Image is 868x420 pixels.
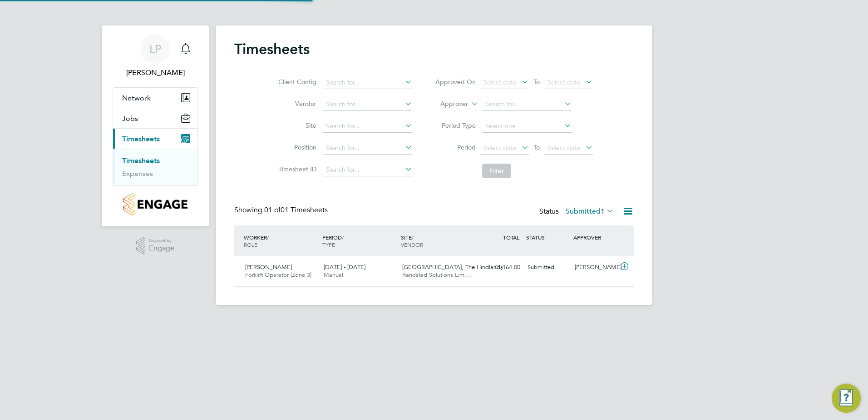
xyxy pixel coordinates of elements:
a: LP[PERSON_NAME] [113,35,198,78]
label: Period [435,143,476,151]
label: Timesheet ID [276,165,316,173]
div: APPROVER [571,229,618,245]
span: TYPE [322,241,335,248]
span: / [267,234,269,241]
span: Powered by [149,237,174,245]
span: Jobs [122,114,138,123]
img: countryside-properties-logo-retina.png [123,193,187,215]
span: TOTAL [503,234,519,241]
div: Showing [234,205,330,215]
span: / [342,234,344,241]
span: Select date [547,144,580,152]
input: Search for... [323,76,412,89]
label: Submitted [566,207,614,216]
span: [GEOGRAPHIC_DATA], The Hindlands [402,263,503,271]
span: Manual [324,271,343,279]
button: Network [113,88,197,108]
span: Network [122,94,151,102]
div: Status [539,205,616,218]
div: Timesheets [113,149,197,185]
span: To [531,76,542,88]
a: Go to home page [113,193,198,215]
label: Client Config [276,78,316,86]
input: Search for... [323,120,412,133]
span: Engage [149,245,174,252]
label: Site [276,121,316,130]
a: Powered byEngage [136,237,175,255]
label: Vendor [276,100,316,108]
button: Engage Resource Center [832,384,861,413]
span: [DATE] - [DATE] [324,263,365,271]
div: PERIOD [320,229,399,253]
span: Select date [547,78,580,86]
div: SITE [399,229,477,253]
div: [PERSON_NAME] [571,260,618,275]
label: Position [276,143,316,151]
span: LP [149,43,161,55]
label: Approved On [435,78,476,86]
span: Lea Packer [113,67,198,78]
span: To [531,141,542,153]
span: Randstad Solutions Limi… [402,271,472,279]
span: Timesheets [122,135,160,143]
span: Forklift Operator (Zone 3) [245,271,311,279]
button: Timesheets [113,129,197,149]
h2: Timesheets [234,40,310,58]
span: / [412,234,414,241]
a: Expenses [122,169,153,178]
input: Search for... [323,142,412,155]
div: Submitted [524,260,571,275]
input: Search for... [323,98,412,111]
span: [PERSON_NAME] [245,263,292,271]
span: ROLE [244,241,257,248]
nav: Main navigation [102,25,209,226]
a: Timesheets [122,156,160,165]
span: 01 of [264,205,281,215]
span: VENDOR [401,241,423,248]
span: Select date [483,78,516,86]
div: STATUS [524,229,571,245]
input: Search for... [482,98,572,111]
span: Select date [483,144,516,152]
label: Period Type [435,121,476,130]
button: Jobs [113,108,197,128]
label: Approver [427,100,468,109]
input: Search for... [323,164,412,176]
div: WORKER [242,229,320,253]
span: 1 [601,207,605,216]
div: £1,164.00 [477,260,524,275]
button: Filter [482,164,511,178]
input: Select one [482,120,572,133]
span: 01 Timesheets [264,205,328,215]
